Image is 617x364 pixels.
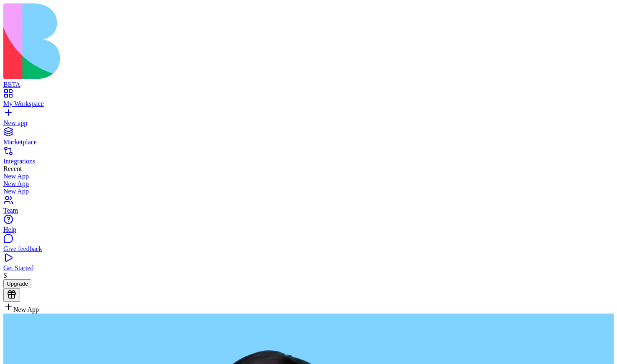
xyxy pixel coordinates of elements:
[3,150,614,165] a: Integrations
[3,81,614,88] div: BETA
[3,199,614,214] a: Team
[3,180,614,188] a: New App
[3,173,614,180] a: New App
[3,226,614,233] div: Help
[3,100,614,108] div: My Workspace
[3,257,614,272] a: Get Started
[3,165,22,172] span: Recent
[3,3,339,79] img: logo
[13,306,39,313] span: New App
[3,264,614,272] div: Get Started
[3,73,614,88] a: BETA
[3,218,614,233] a: Help
[3,138,614,146] div: Marketplace
[3,245,614,253] div: Give feedback
[3,158,614,165] div: Integrations
[3,238,614,253] a: Give feedback
[3,207,614,214] div: Team
[3,131,614,146] a: Marketplace
[3,279,31,288] button: Upgrade
[3,272,7,279] span: S
[3,93,614,108] a: My Workspace
[3,280,31,287] a: Upgrade
[3,188,614,195] a: New App
[3,112,614,127] a: New app
[3,119,614,127] div: New app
